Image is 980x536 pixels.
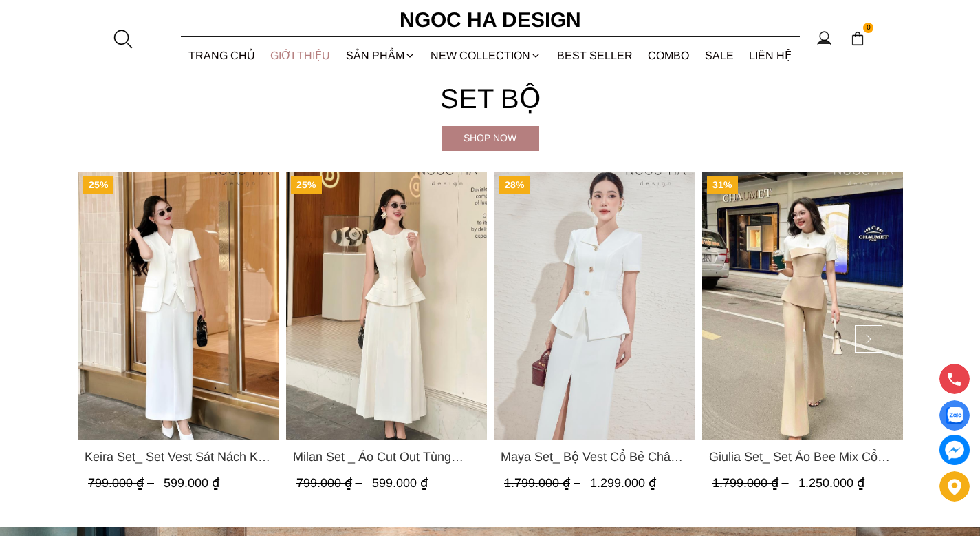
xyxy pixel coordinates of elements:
[798,476,864,490] span: 1.250.000 ₫
[697,37,742,74] a: SALE
[263,37,338,74] a: GIỚI THIỆU
[708,447,896,466] a: Link to Giulia Set_ Set Áo Bee Mix Cổ Trắng Đính Cúc Quần Loe BQ014
[387,3,594,37] a: Ngoc Ha Design
[285,172,487,440] a: Product image - Milan Set _ Áo Cut Out Tùng Không Tay Kết Hợp Chân Váy Xếp Ly A1080+CV139
[640,37,697,74] a: Combo
[501,447,688,466] a: Link to Maya Set_ Bộ Vest Cổ Bẻ Chân Váy Xẻ Màu Đen, Trắng BJ140
[85,447,272,466] a: Link to Keira Set_ Set Vest Sát Nách Kết Hợp Chân Váy Bút Chì Mix Áo Khoác BJ141+ A1083
[501,447,688,466] span: Maya Set_ Bộ Vest Cổ Bẻ Chân Váy Xẻ Màu Đen, Trắng BJ140
[504,476,584,490] span: 1.799.000 ₫
[590,476,656,490] span: 1.299.000 ₫
[78,172,279,440] a: Product image - Keira Set_ Set Vest Sát Nách Kết Hợp Chân Váy Bút Chì Mix Áo Khoác BJ141+ A1083
[850,31,865,46] img: img-CART-ICON-ksit0nf1
[701,172,903,440] a: Product image - Giulia Set_ Set Áo Bee Mix Cổ Trắng Đính Cúc Quần Loe BQ014
[549,37,641,74] a: BEST SELLER
[181,37,263,74] a: TRANG CHỦ
[708,447,896,466] span: Giulia Set_ Set Áo Bee Mix Cổ Trắng Đính Cúc Quần Loe BQ014
[78,76,903,121] h4: Set bộ
[863,23,874,34] span: 0
[741,37,800,74] a: LIÊN HỆ
[494,172,695,440] a: Product image - Maya Set_ Bộ Vest Cổ Bẻ Chân Váy Xẻ Màu Đen, Trắng BJ140
[296,476,365,490] span: 799.000 ₫
[939,400,970,431] a: Display image
[88,476,157,490] span: 799.000 ₫
[946,407,963,424] img: Display image
[292,447,480,466] span: Milan Set _ Áo Cut Out Tùng Không Tay Kết Hợp Chân Váy Xếp Ly A1080+CV139
[85,447,272,466] span: Keira Set_ Set Vest Sát Nách Kết Hợp Chân Váy Bút Chì Mix Áo Khoác BJ141+ A1083
[442,126,539,151] a: Shop now
[371,476,427,490] span: 599.000 ₫
[442,130,539,145] div: Shop now
[292,447,480,466] a: Link to Milan Set _ Áo Cut Out Tùng Không Tay Kết Hợp Chân Váy Xếp Ly A1080+CV139
[164,476,219,490] span: 599.000 ₫
[712,476,792,490] span: 1.799.000 ₫
[939,435,970,465] a: messenger
[423,37,549,74] a: NEW COLLECTION
[338,37,424,74] div: SẢN PHẨM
